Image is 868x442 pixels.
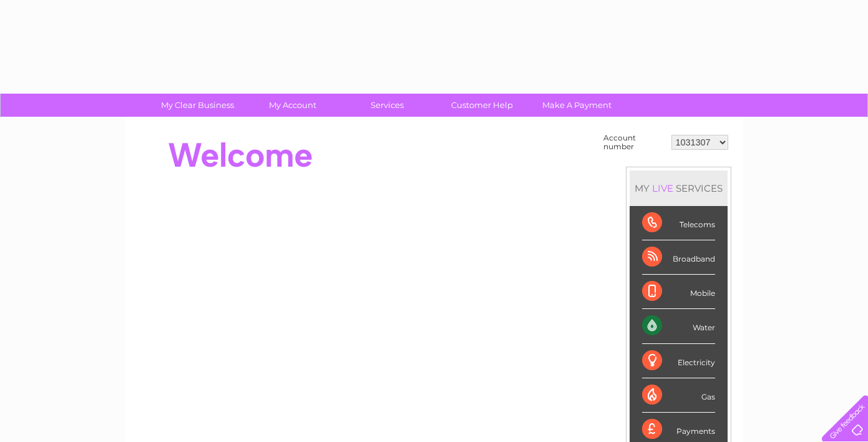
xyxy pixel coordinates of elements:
[241,94,344,117] a: My Account
[525,94,628,117] a: Make A Payment
[642,344,715,378] div: Electricity
[642,378,715,413] div: Gas
[336,94,439,117] a: Services
[650,182,676,194] div: LIVE
[642,206,715,240] div: Telecoms
[642,275,715,309] div: Mobile
[642,309,715,343] div: Water
[630,170,728,206] div: MY SERVICES
[146,94,249,117] a: My Clear Business
[600,130,668,154] td: Account number
[642,240,715,275] div: Broadband
[431,94,534,117] a: Customer Help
